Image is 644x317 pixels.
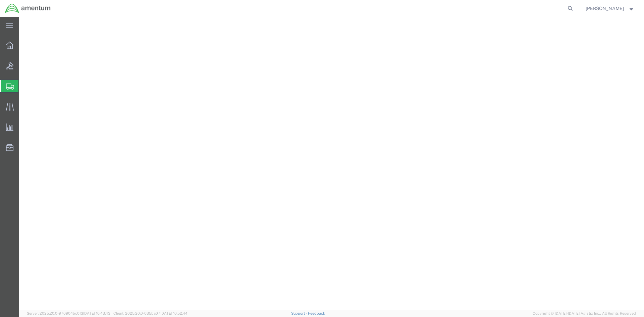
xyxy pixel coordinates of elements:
[308,311,325,315] a: Feedback
[533,311,636,316] span: Copyright © [DATE]-[DATE] Agistix Inc., All Rights Reserved
[113,311,187,315] span: Client: 2025.20.0-035ba07
[83,311,110,315] span: [DATE] 10:43:43
[160,311,187,315] span: [DATE] 10:52:44
[5,3,51,13] img: logo
[291,311,308,315] a: Support
[27,311,110,315] span: Server: 2025.20.0-970904bc0f3
[586,5,624,12] span: JONATHAN FLORY
[585,4,635,12] button: [PERSON_NAME]
[19,17,644,310] iframe: FS Legacy Container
